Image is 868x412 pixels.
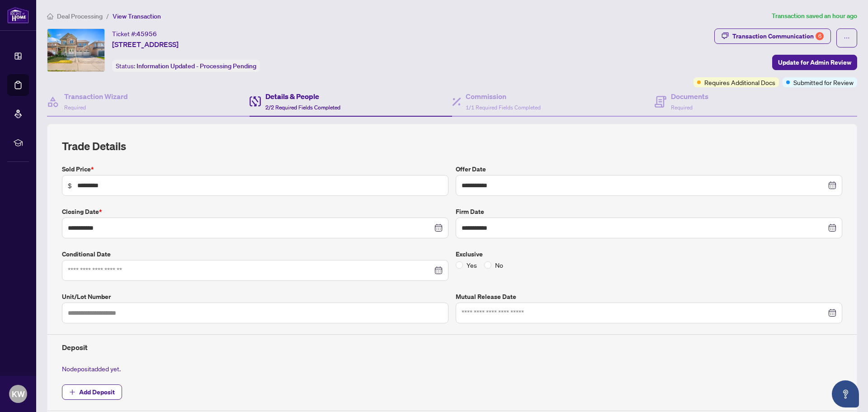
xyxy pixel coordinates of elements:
[62,139,842,153] h2: Trade Details
[714,28,831,44] button: Transaction Communication6
[64,104,86,111] span: Required
[62,384,122,400] button: Add Deposit
[772,55,857,70] button: Update for Admin Review
[112,28,157,39] div: Ticket #:
[778,55,851,70] span: Update for Admin Review
[793,77,854,87] span: Submitted for Review
[732,29,824,43] div: Transaction Communication
[112,60,260,72] div: Status:
[772,11,857,21] article: Transaction saved an hour ago
[265,104,340,111] span: 2/2 Required Fields Completed
[62,365,121,373] span: No deposit added yet.
[57,12,103,20] span: Deal Processing
[68,180,72,190] span: $
[456,292,842,302] label: Mutual Release Date
[7,7,29,24] img: logo
[12,388,25,400] span: KW
[47,13,53,19] span: home
[816,32,824,40] div: 6
[106,11,109,21] li: /
[62,342,842,353] h4: Deposit
[112,39,179,50] span: [STREET_ADDRESS]
[456,249,842,259] label: Exclusive
[466,91,541,102] h4: Commission
[62,164,448,174] label: Sold Price
[47,29,104,71] img: IMG-N12249161_1.jpg
[113,12,161,20] span: View Transaction
[69,389,75,395] span: plus
[79,385,115,399] span: Add Deposit
[62,292,448,302] label: Unit/Lot Number
[456,164,842,174] label: Offer Date
[671,91,708,102] h4: Documents
[463,260,481,270] span: Yes
[137,30,157,38] span: 45956
[832,380,859,407] button: Open asap
[62,249,448,259] label: Conditional Date
[844,35,850,41] span: ellipsis
[62,207,448,217] label: Closing Date
[137,62,256,70] span: Information Updated - Processing Pending
[64,91,128,102] h4: Transaction Wizard
[671,104,693,111] span: Required
[704,77,775,87] span: Requires Additional Docs
[491,260,507,270] span: No
[456,207,842,217] label: Firm Date
[265,91,340,102] h4: Details & People
[466,104,541,111] span: 1/1 Required Fields Completed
